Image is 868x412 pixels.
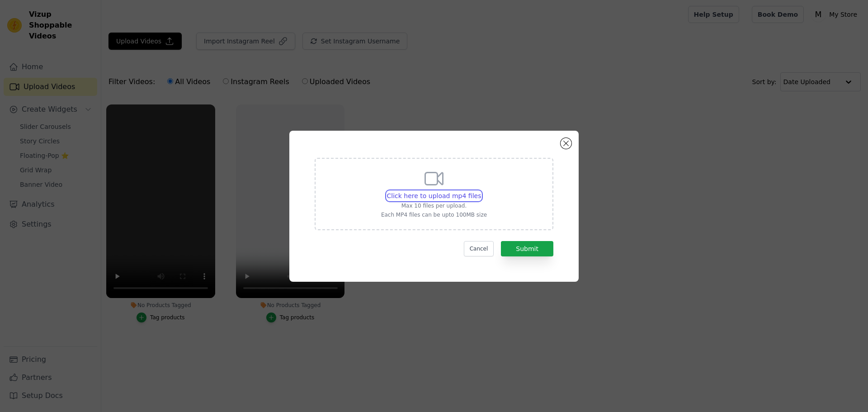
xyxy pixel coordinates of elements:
p: Max 10 files per upload. [381,202,487,209]
span: Click here to upload mp4 files [387,192,481,199]
button: Cancel [464,241,494,256]
p: Each MP4 files can be upto 100MB size [381,211,487,218]
button: Close modal [561,138,571,149]
button: Submit [501,241,553,256]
